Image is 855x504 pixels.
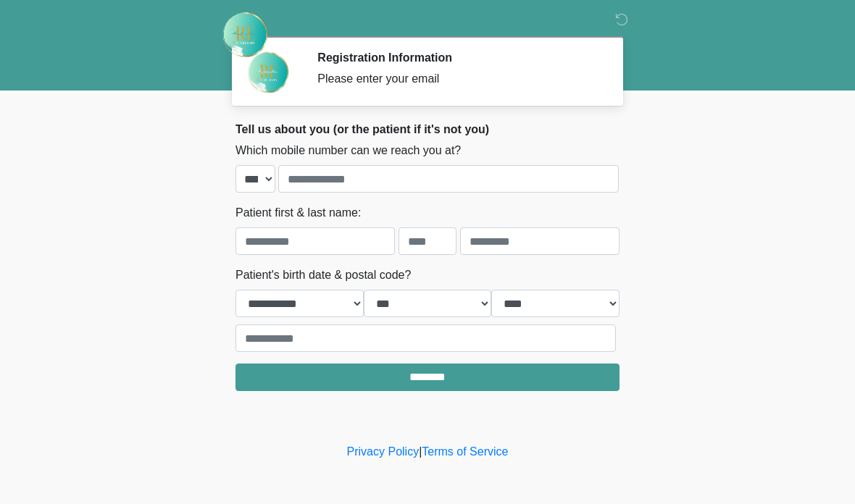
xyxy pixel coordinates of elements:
a: Privacy Policy [347,445,420,458]
a: | [419,445,422,458]
img: Rehydrate Aesthetics & Wellness Logo [221,11,269,59]
label: Which mobile number can we reach you at? [235,142,461,159]
a: Terms of Service [422,445,508,458]
div: Please enter your email [317,70,598,88]
label: Patient's birth date & postal code? [235,266,411,284]
img: Agent Avatar [246,51,290,94]
label: Patient first & last name: [235,204,361,222]
h2: Tell us about you (or the patient if it's not you) [235,122,620,136]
